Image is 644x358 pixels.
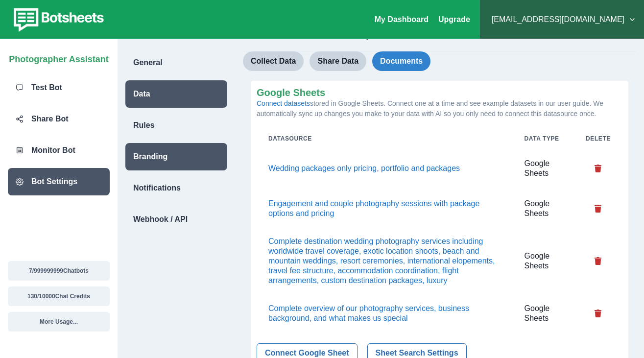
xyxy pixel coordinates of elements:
p: Bot Settings [31,176,77,188]
button: Share Data [310,51,366,71]
th: Data Type [513,129,574,148]
a: Complete overview of our photography services, business background, and what makes us special [268,304,501,323]
td: Google Sheets [513,148,574,189]
p: stored in Google Sheets. Connect one at a time and see example datasets in our user guide. We aut... [257,98,622,119]
a: Complete destination wedding photography services including worldwide travel coverage, exotic loc... [268,237,501,286]
p: Share Bot [31,113,69,125]
th: Datasource [257,129,513,148]
button: More Usage... [8,312,110,332]
button: 130/10000Chat Credits [8,286,110,306]
p: Webhook / API [133,214,188,225]
a: Connect datasets [257,99,310,107]
a: Notifications [118,174,235,202]
td: Google Sheets [513,293,574,334]
a: My Dashboard [375,15,429,24]
a: Branding [118,143,235,170]
a: Wedding packages only pricing, portfolio and packages [268,164,501,173]
button: 7/999999999Chatbots [8,261,110,281]
button: Delete [588,304,608,323]
button: Documents [372,51,430,71]
p: General [133,57,163,69]
a: Engagement and couple photography sessions with package options and pricing [268,199,501,218]
th: Delete [574,129,622,148]
p: Photographer Assistant [9,49,108,66]
button: Collect Data [243,51,304,71]
img: botsheets-logo.png [8,6,107,33]
p: Monitor Bot [31,144,75,156]
button: [EMAIL_ADDRESS][DOMAIN_NAME] [488,10,636,29]
button: Delete [588,159,608,178]
a: Upgrade [438,15,470,24]
a: Data [118,80,235,108]
td: Google Sheets [513,189,574,229]
p: Rules [133,119,155,131]
p: Notifications [133,182,181,194]
a: Webhook / API [118,206,235,233]
a: General [118,49,235,76]
p: Test Bot [31,82,62,94]
td: Google Sheets [513,229,574,293]
button: Delete [588,199,608,218]
p: Branding [133,151,167,163]
a: Rules [118,112,235,139]
button: Delete [588,251,608,271]
p: Data [133,88,150,100]
h2: Google Sheets [257,87,622,98]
